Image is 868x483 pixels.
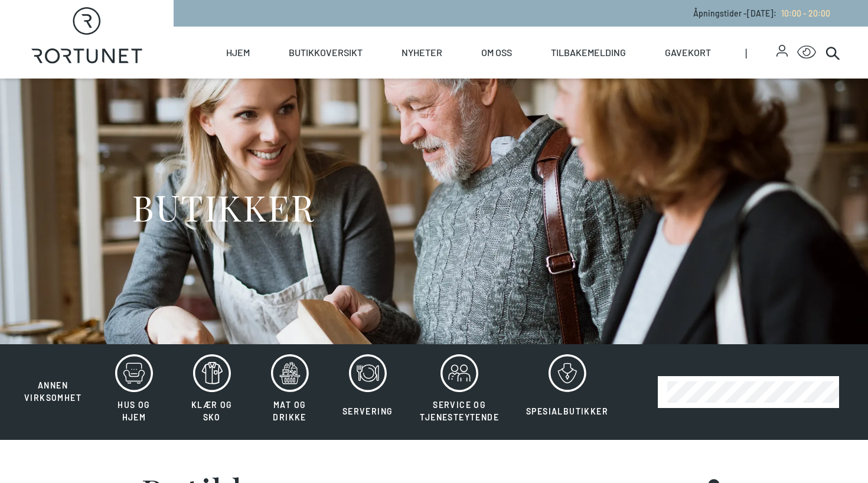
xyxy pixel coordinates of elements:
[12,354,94,404] button: Annen virksomhet
[96,354,172,430] button: Hus og hjem
[174,354,250,430] button: Klær og sko
[551,27,626,79] a: Tilbakemelding
[342,406,393,416] span: Servering
[745,27,776,79] span: |
[132,185,314,229] h1: BUTIKKER
[289,27,363,79] a: Butikkoversikt
[797,43,816,62] button: Open Accessibility Menu
[481,27,512,79] a: Om oss
[191,400,233,422] span: Klær og sko
[420,400,499,422] span: Service og tjenesteytende
[781,8,830,18] span: 10:00 - 20:00
[526,406,608,416] span: Spesialbutikker
[776,8,830,18] a: 10:00 - 20:00
[402,27,442,79] a: Nyheter
[693,7,830,19] p: Åpningstider - [DATE] :
[330,354,406,430] button: Servering
[665,27,711,79] a: Gavekort
[24,380,81,403] span: Annen virksomhet
[118,400,150,422] span: Hus og hjem
[407,354,511,430] button: Service og tjenesteytende
[514,354,621,430] button: Spesialbutikker
[226,27,250,79] a: Hjem
[252,354,328,430] button: Mat og drikke
[273,400,306,422] span: Mat og drikke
